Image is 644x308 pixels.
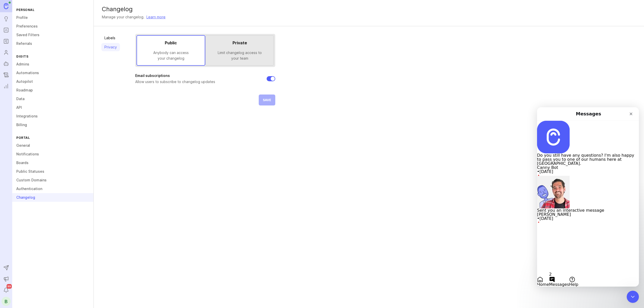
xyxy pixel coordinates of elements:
[12,150,93,158] a: Notifications
[32,175,41,180] span: Help
[2,82,11,91] a: Reporting
[12,167,93,176] a: Public Statuses
[2,263,11,272] button: Send to Autopilot
[2,297,11,306] button: B
[32,169,41,179] button: Help
[12,175,32,180] span: Messages
[2,25,11,35] a: Portal
[12,22,93,31] a: Preferences
[12,53,93,60] div: Digits
[12,103,93,112] a: API
[12,120,93,129] a: Billing
[146,14,166,20] a: Learn more
[12,176,93,184] a: Custom Domains
[101,43,120,51] a: Privacy
[2,37,11,46] a: Roadmaps
[102,6,636,12] div: Changelog
[101,34,120,42] a: Labels
[12,158,93,167] a: Boards
[210,40,269,46] div: Private
[12,184,93,193] a: Authentication
[12,13,93,22] a: Profile
[627,291,639,303] iframe: Intercom live chat
[2,48,11,57] a: Users
[12,39,93,48] a: Referrals
[12,69,93,77] a: Automations
[12,60,93,69] a: Admins
[141,50,201,61] div: Anybody can access your changelog
[12,6,93,13] div: Personal
[2,14,11,23] a: Ideas
[141,40,201,46] div: Public
[12,134,93,141] div: Portal
[7,284,12,289] span: 99
[2,274,11,284] button: Announcements
[2,59,11,68] a: Autopilot
[12,112,93,120] a: Integrations
[102,14,144,20] div: Manage your changelog.
[4,3,8,9] img: Canny Home
[12,77,93,86] a: Autopilot
[2,286,11,295] button: Notifications
[537,107,639,287] iframe: Intercom live chat
[12,141,93,150] a: General
[12,31,93,39] a: Saved Filters
[135,79,215,84] p: Allow users to subscribe to changelog updates
[210,50,269,61] div: Limit changelog access to your team
[12,86,93,95] a: Roadmap
[12,95,93,103] a: Data
[135,73,215,78] p: Email subscriptions
[2,70,11,79] a: Changelog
